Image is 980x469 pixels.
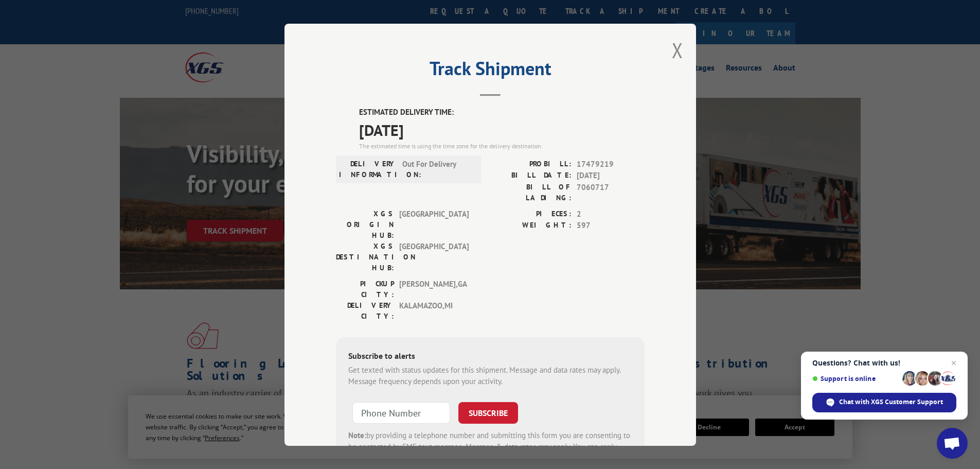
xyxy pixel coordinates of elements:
span: 7060717 [577,181,645,203]
strong: Note: [348,430,366,440]
label: PICKUP CITY: [336,278,394,300]
label: DELIVERY CITY: [336,300,394,321]
label: BILL OF LADING: [490,181,572,203]
div: Subscribe to alerts [348,349,632,364]
h2: Track Shipment [336,61,645,81]
span: [DATE] [577,170,645,182]
span: [GEOGRAPHIC_DATA] [399,240,469,273]
label: BILL DATE: [490,170,572,182]
input: Phone Number [352,402,450,423]
div: The estimated time is using the time zone for the delivery destination. [359,141,645,150]
span: [GEOGRAPHIC_DATA] [399,208,469,240]
label: XGS DESTINATION HUB: [336,240,394,273]
span: [DATE] [359,118,645,141]
span: Close chat [948,357,960,369]
span: Chat with XGS Customer Support [839,397,943,407]
label: WEIGHT: [490,220,572,232]
label: ESTIMATED DELIVERY TIME: [359,107,645,118]
div: Get texted with status updates for this shipment. Message and data rates may apply. Message frequ... [348,364,632,387]
label: DELIVERY INFORMATION: [339,158,397,180]
div: by providing a telephone number and submitting this form you are consenting to be contacted by SM... [348,429,632,464]
span: Out For Delivery [402,158,472,180]
span: KALAMAZOO , MI [399,300,469,321]
div: Open chat [937,428,968,459]
label: PROBILL: [490,158,572,170]
span: 17479219 [577,158,645,170]
label: PIECES: [490,208,572,220]
button: Close modal [672,37,683,64]
button: SUBSCRIBE [458,402,518,423]
span: Questions? Chat with us! [812,359,956,367]
label: XGS ORIGIN HUB: [336,208,394,240]
div: Chat with XGS Customer Support [812,393,956,412]
span: 2 [577,208,645,220]
span: [PERSON_NAME] , GA [399,278,469,300]
span: 597 [577,220,645,232]
span: Support is online [812,375,899,383]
